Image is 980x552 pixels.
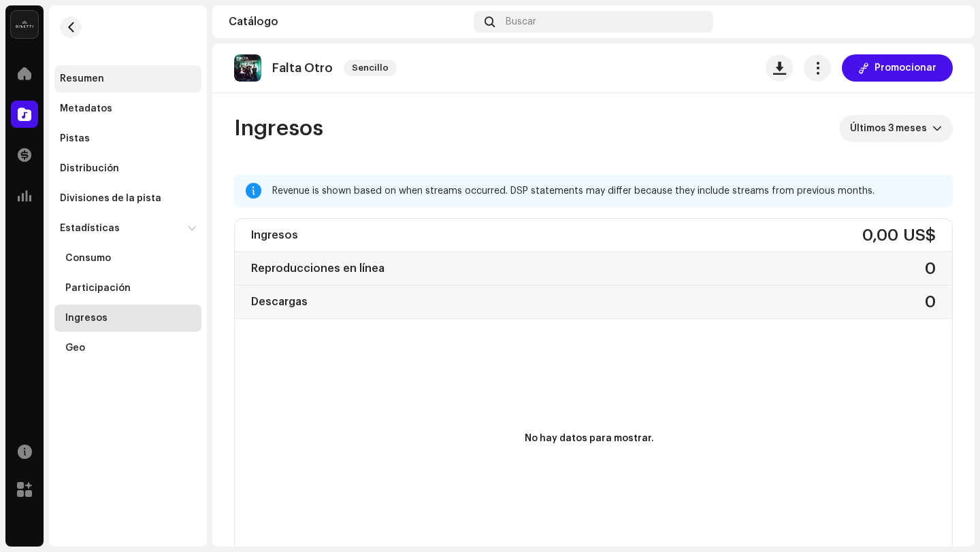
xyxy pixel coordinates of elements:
[842,54,953,82] button: Promocionar
[234,115,323,142] span: Ingresos
[60,103,112,114] div: Metadatos
[272,183,942,199] div: Revenue is shown based on when streams occurred. DSP statements may differ because they include s...
[60,223,120,234] div: Estadísticas
[850,115,932,142] span: Últimos 3 meses
[54,95,201,122] re-m-nav-item: Metadatos
[54,245,201,272] re-m-nav-item: Consumo
[234,54,261,82] img: aa8277b3-96bc-40ba-9b4d-8ba890e8e194
[54,305,201,332] re-m-nav-item: Ingresos
[54,275,201,302] re-m-nav-item: Participación
[229,16,468,27] div: Catálogo
[272,61,333,75] p: Falta Otro
[65,343,85,353] div: Geo
[54,65,201,92] re-m-nav-item: Resumen
[54,155,201,182] re-m-nav-item: Distribución
[506,16,536,27] span: Buscar
[54,334,201,362] re-m-nav-item: Geo
[932,115,942,142] div: dropdown trigger
[65,253,111,264] div: Consumo
[60,133,90,144] div: Pistas
[54,185,201,212] re-m-nav-item: Divisiones de la pista
[60,163,119,174] div: Distribución
[525,434,654,443] text: No hay datos para mostrar.
[54,125,201,152] re-m-nav-item: Pistas
[936,11,958,33] img: 89856b2e-8af1-4f4e-8990-5930e2781608
[344,60,397,76] span: Sencillo
[60,193,161,204] div: Divisiones de la pista
[65,283,131,294] div: Participación
[875,54,936,82] span: Promocionar
[54,215,201,362] re-m-nav-dropdown: Estadísticas
[11,11,38,38] img: 02a7c2d3-3c89-4098-b12f-2ff2945c95ee
[60,73,104,84] div: Resumen
[65,313,108,324] div: Ingresos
